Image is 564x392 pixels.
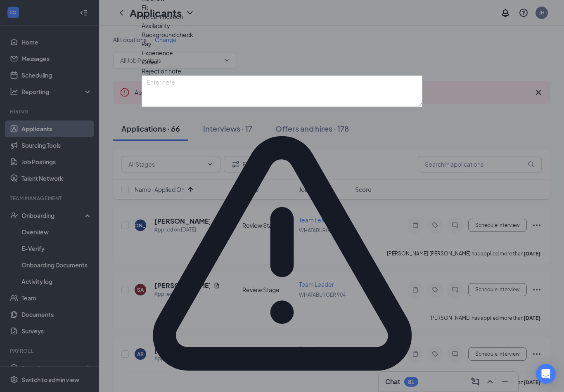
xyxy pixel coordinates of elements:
span: Availability [142,21,170,30]
span: Background check [142,30,193,39]
span: Rejection note [142,67,181,75]
span: Other [142,57,158,66]
span: No certification [142,12,183,21]
span: Pay [142,39,152,48]
span: Fit [142,3,148,12]
div: Open Intercom Messenger [536,364,556,384]
span: Experience [142,48,173,57]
